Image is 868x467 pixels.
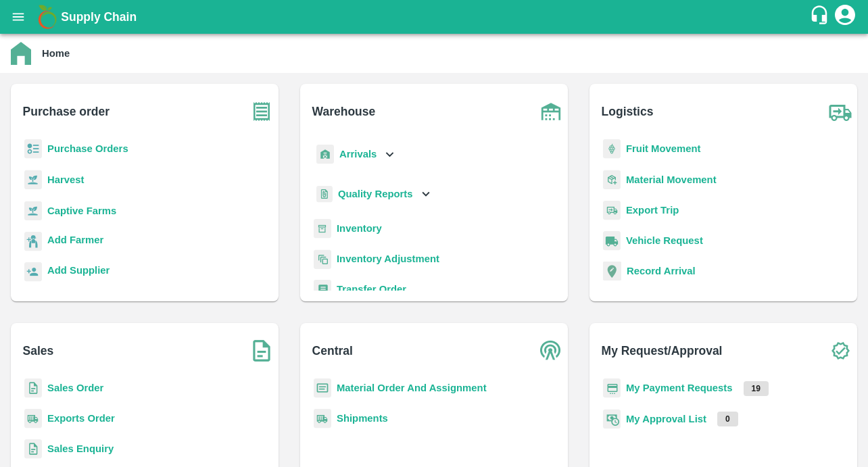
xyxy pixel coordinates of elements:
img: material [603,170,621,190]
img: home [11,42,31,65]
b: Central [312,341,353,360]
a: Captive Farms [47,205,116,216]
img: soSales [245,334,279,368]
img: sales [24,439,42,459]
img: whTransfer [314,280,331,299]
a: Inventory Adjustment [337,253,439,264]
img: centralMaterial [314,378,331,398]
a: Add Farmer [47,232,103,251]
b: Warehouse [312,102,376,121]
img: truck [823,95,857,128]
a: My Approval List [626,414,706,424]
a: Material Order And Assignment [337,383,487,393]
img: fruit [603,139,621,159]
a: Sales Order [47,383,103,393]
img: check [823,334,857,368]
img: supplier [24,262,42,282]
img: warehouse [534,95,568,128]
a: Sales Enquiry [47,443,114,454]
b: Add Supplier [47,265,110,276]
img: approval [603,409,621,429]
b: Arrivals [339,149,377,159]
div: Quality Reports [314,180,433,208]
a: Supply Chain [61,7,809,26]
b: Supply Chain [61,10,137,24]
p: 19 [744,381,769,396]
img: shipments [24,409,42,428]
img: qualityReport [316,186,333,203]
p: 0 [717,412,738,426]
a: Fruit Movement [626,143,701,154]
b: Purchase order [23,102,110,121]
img: central [534,334,568,368]
img: purchase [245,95,279,128]
img: delivery [603,201,621,220]
b: Quality Reports [338,189,413,199]
img: harvest [24,170,42,190]
img: harvest [24,201,42,221]
img: reciept [24,139,42,159]
a: Vehicle Request [626,235,703,246]
a: Record Arrival [627,266,696,276]
img: logo [34,3,61,30]
b: My Request/Approval [602,341,723,360]
img: vehicle [603,231,621,251]
img: payment [603,378,621,398]
b: Home [42,48,70,59]
img: whInventory [314,219,331,239]
a: Exports Order [47,413,115,424]
div: customer-support [809,5,833,29]
img: shipments [314,409,331,428]
img: recordArrival [603,262,621,280]
img: whArrival [316,145,334,164]
b: Sales [23,341,54,360]
b: Add Farmer [47,235,103,245]
div: Arrivals [314,139,397,170]
img: sales [24,378,42,398]
img: inventory [314,249,331,269]
a: Export Trip [626,205,679,216]
a: Shipments [337,413,388,424]
button: open drawer [3,1,34,32]
a: Add Supplier [47,263,110,281]
b: Logistics [602,102,654,121]
a: Inventory [337,223,382,234]
a: Transfer Order [337,284,406,295]
div: account of current user [833,3,857,31]
a: Harvest [47,174,84,185]
a: Purchase Orders [47,143,128,154]
img: farmer [24,232,42,251]
a: My Payment Requests [626,383,733,393]
a: Material Movement [626,174,717,185]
